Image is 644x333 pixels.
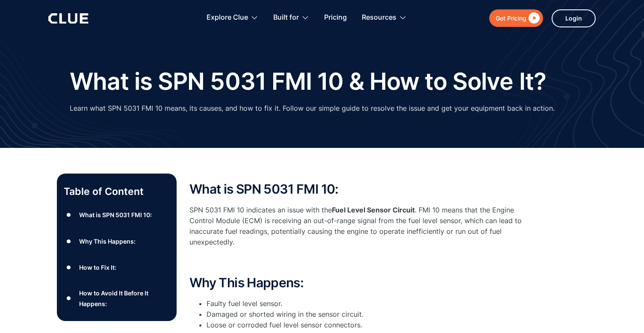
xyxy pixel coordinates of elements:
[207,309,532,320] li: Damaged or shorted wiring in the sensor circuit.
[64,261,170,274] a: ●How to Fix It:
[64,235,74,248] div: ●
[64,235,170,248] a: ●Why This Happens:
[64,292,74,305] div: ●
[79,262,116,273] div: How to Fix It:
[496,13,526,24] div: Get Pricing
[79,288,170,309] div: How to Avoid It Before It Happens:
[189,205,532,248] p: SPN 5031 FMI 10 indicates an issue with the . FMI 10 means that the Engine Control Module (ECM) i...
[79,236,136,247] div: Why This Happens:
[526,13,540,24] div: 
[64,209,74,221] div: ●
[64,185,170,198] p: Table of Content
[64,209,170,221] a: ●What is SPN 5031 FMI 10:
[207,320,532,330] li: Loose or corroded fuel level sensor connectors.
[207,4,258,31] div: Explore Clue
[362,4,407,31] div: Resources
[273,4,309,31] div: Built for
[552,9,596,27] a: Login
[207,298,532,309] li: Faulty fuel level sensor.
[489,9,543,27] a: Get Pricing
[79,209,152,220] div: What is SPN 5031 FMI 10:
[324,4,347,31] a: Pricing
[189,182,532,196] h2: What is SPN 5031 FMI 10:
[189,276,532,290] h2: Why This Happens:
[70,68,546,94] h1: What is SPN 5031 FMI 10 & How to Solve It?
[207,4,248,31] div: Explore Clue
[70,103,555,114] p: Learn what SPN 5031 FMI 10 means, its causes, and how to fix it. Follow our simple guide to resol...
[273,4,299,31] div: Built for
[362,4,396,31] div: Resources
[64,288,170,309] a: ●How to Avoid It Before It Happens:
[189,256,532,267] p: ‍
[64,261,74,274] div: ●
[332,206,415,214] strong: Fuel Level Sensor Circuit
